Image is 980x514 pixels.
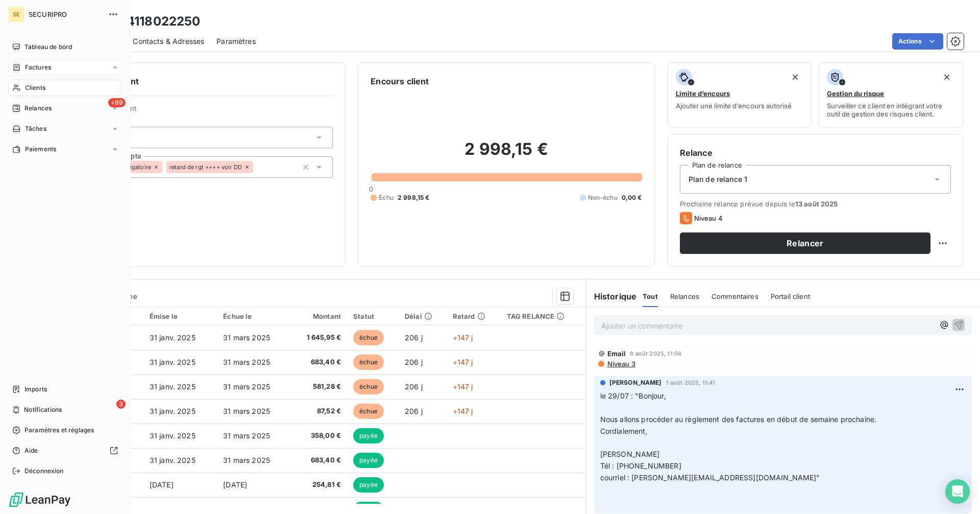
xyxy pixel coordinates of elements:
[24,405,62,414] span: Notifications
[223,431,270,440] span: 31 mars 2025
[223,480,247,489] span: [DATE]
[223,333,270,342] span: 31 mars 2025
[223,312,283,320] div: Échue le
[453,382,473,391] span: +147 j
[600,415,877,424] span: Nous allons procéder au règlement des factures en début de semaine prochaine.
[24,42,72,52] span: Tableau de bord
[680,200,951,208] span: Prochaine relance prévue depuis le
[607,349,626,358] span: Email
[150,382,195,391] span: 31 janv. 2025
[82,104,333,119] span: Propriétés Client
[405,333,423,342] span: 206 j
[588,193,618,202] span: Non-échu
[353,453,384,468] span: payée
[25,83,45,92] span: Clients
[8,492,71,508] img: Logo LeanPay
[150,358,195,366] span: 31 janv. 2025
[405,382,423,391] span: 206 j
[295,480,341,490] span: 254,81 €
[405,312,440,320] div: Délai
[108,98,126,107] span: +99
[600,391,666,400] span: le 29/07 : "Bonjour,
[379,193,394,202] span: Échu
[223,358,270,366] span: 31 mars 2025
[667,62,813,128] button: Limite d’encoursAjouter une limite d’encours autorisé
[694,214,723,222] span: Niveau 4
[8,381,122,398] a: Imports
[712,292,758,300] span: Commentaires
[133,36,204,46] span: Contacts & Adresses
[25,145,56,154] span: Paiements
[169,164,242,170] span: retard de rgt ++++ voir DD
[150,480,174,489] span: [DATE]
[622,193,642,202] span: 0,00 €
[25,124,46,133] span: Tâches
[670,292,699,300] span: Relances
[8,121,122,137] a: Tâches
[8,6,24,22] div: SE
[295,431,341,441] span: 358,00 €
[8,80,122,96] a: Clients
[353,477,384,493] span: payée
[150,333,195,342] span: 31 janv. 2025
[353,404,384,419] span: échue
[24,385,47,394] span: Imports
[295,455,341,465] span: 683,40 €
[116,400,126,409] span: 3
[689,174,748,184] span: Plan de relance 1
[680,147,951,159] h6: Relance
[8,100,122,116] a: +99Relances
[223,382,270,391] span: 31 mars 2025
[680,232,930,254] button: Relancer
[609,378,662,387] span: [PERSON_NAME]
[827,89,884,98] span: Gestion du risque
[600,427,648,435] span: Cordialement,
[295,333,341,343] span: 1 645,95 €
[8,59,122,76] a: Factures
[25,63,51,72] span: Factures
[643,292,658,300] span: Tout
[62,75,333,87] h6: Informations client
[8,422,122,438] a: Paramètres et réglages
[150,407,195,415] span: 31 janv. 2025
[827,102,955,118] span: Surveiller ce client en intégrant votre outil de gestion des risques client.
[453,407,473,415] span: +147 j
[8,141,122,157] a: Paiements
[453,333,473,342] span: +147 j
[8,442,122,459] a: Aide
[295,406,341,416] span: 87,52 €
[150,431,195,440] span: 31 janv. 2025
[371,139,642,170] h2: 2 998,15 €
[676,102,792,110] span: Ajouter une limite d’encours autorisé
[666,380,716,386] span: 1 août 2025, 11:41
[606,360,635,368] span: Niveau 3
[630,351,681,357] span: 6 août 2025, 11:56
[8,39,122,55] a: Tableau de bord
[818,62,964,128] button: Gestion du risqueSurveiller ce client en intégrant votre outil de gestion des risques client.
[771,292,810,300] span: Portail client
[24,446,38,455] span: Aide
[90,12,200,31] h3: BCL - 4118022250
[795,200,838,208] span: 13 août 2025
[223,456,270,464] span: 31 mars 2025
[892,33,943,50] button: Actions
[353,330,384,345] span: échue
[253,162,261,172] input: Ajouter une valeur
[676,89,730,98] span: Limite d’encours
[353,379,384,394] span: échue
[216,36,256,46] span: Paramètres
[398,193,430,202] span: 2 998,15 €
[371,75,429,87] h6: Encours client
[24,426,94,435] span: Paramètres et réglages
[453,312,495,320] div: Retard
[295,357,341,367] span: 683,40 €
[24,104,52,113] span: Relances
[353,355,384,370] span: échue
[223,407,270,415] span: 31 mars 2025
[29,10,102,18] span: SECURIPRO
[353,428,384,443] span: payée
[507,312,579,320] div: TAG RELANCE
[405,407,423,415] span: 206 j
[600,461,681,470] span: Tél : [PHONE_NUMBER]
[295,312,341,320] div: Montant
